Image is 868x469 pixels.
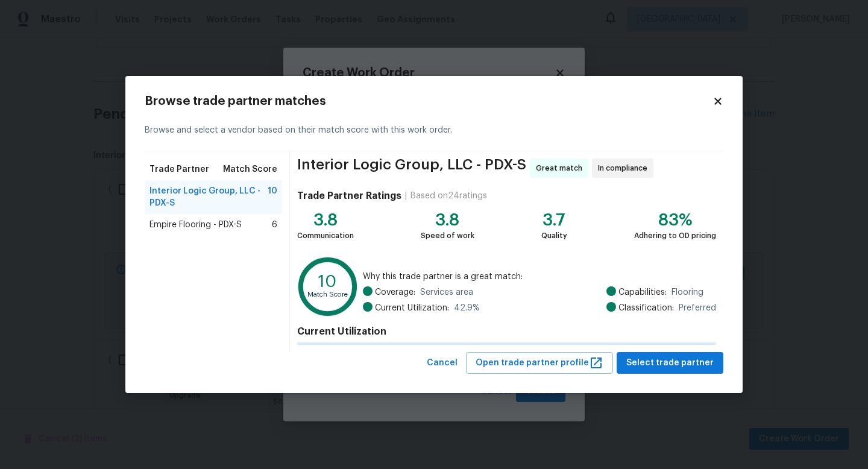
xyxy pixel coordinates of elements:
[634,214,716,226] div: 83%
[272,219,277,231] span: 6
[145,110,723,151] div: Browse and select a vendor based on their match score with this work order.
[454,302,480,314] span: 42.9 %
[149,219,242,231] span: Empire Flooring - PDX-S
[421,214,474,226] div: 3.8
[679,302,716,314] span: Preferred
[307,291,348,298] text: Match Score
[476,356,603,371] span: Open trade partner profile
[268,185,277,209] span: 10
[297,230,354,242] div: Communication
[427,356,458,371] span: Cancel
[145,95,712,107] h2: Browse trade partner matches
[421,230,474,242] div: Speed of work
[401,190,410,202] div: |
[223,163,277,175] span: Match Score
[297,214,354,226] div: 3.8
[149,163,209,175] span: Trade Partner
[420,286,473,298] span: Services area
[598,162,652,174] span: In compliance
[466,352,613,374] button: Open trade partner profile
[422,352,462,374] button: Cancel
[626,356,714,371] span: Select trade partner
[297,190,401,202] h4: Trade Partner Ratings
[634,230,716,242] div: Adhering to OD pricing
[617,352,723,374] button: Select trade partner
[297,326,716,338] h4: Current Utilization
[297,159,526,178] span: Interior Logic Group, LLC - PDX-S
[671,286,703,298] span: Flooring
[536,162,587,174] span: Great match
[410,190,487,202] div: Based on 24 ratings
[375,286,415,298] span: Coverage:
[149,185,268,209] span: Interior Logic Group, LLC - PDX-S
[618,302,674,314] span: Classification:
[541,214,567,226] div: 3.7
[375,302,449,314] span: Current Utilization:
[318,272,337,289] text: 10
[618,286,667,298] span: Capabilities:
[363,271,716,283] span: Why this trade partner is a great match:
[541,230,567,242] div: Quality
